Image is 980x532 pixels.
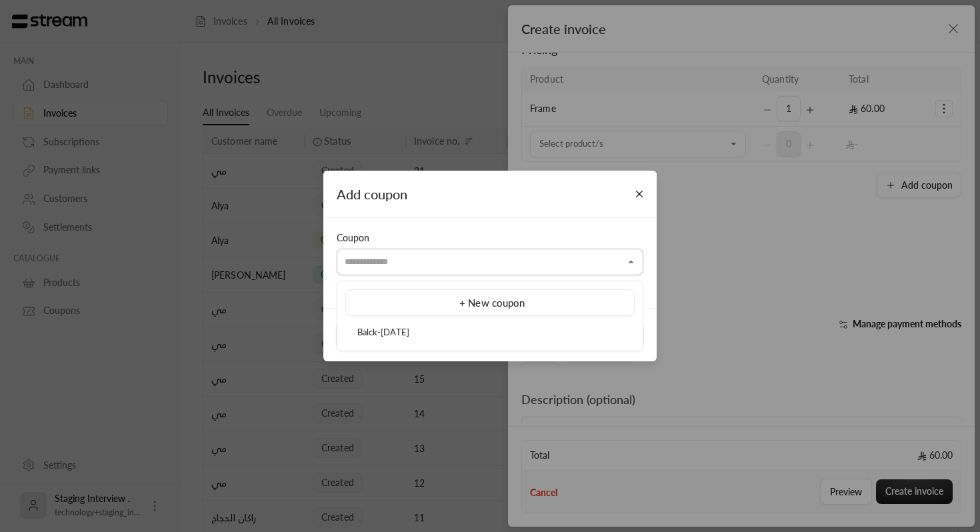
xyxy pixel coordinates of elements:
div: Coupon [337,231,643,245]
span: Add coupon [337,186,407,202]
span: Balck-[DATE] [357,327,409,337]
button: Close [628,183,651,206]
span: + New coupon [459,297,525,309]
button: Close [623,254,639,270]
